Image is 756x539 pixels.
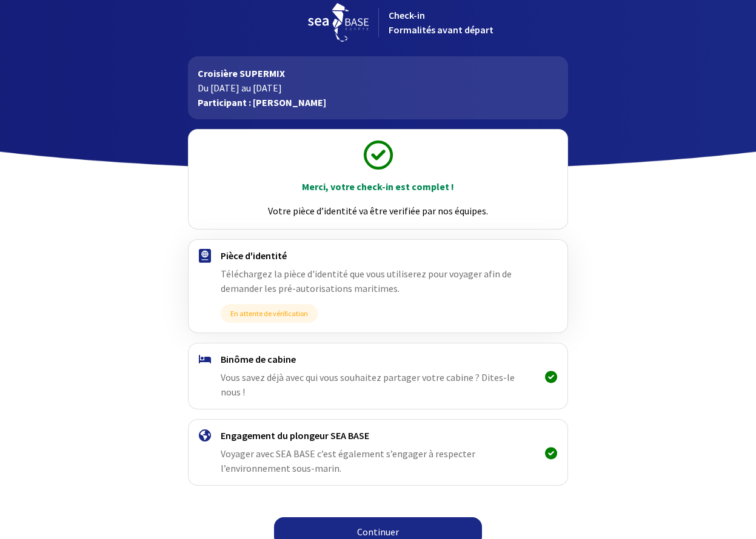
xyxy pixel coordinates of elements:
p: Participant : [PERSON_NAME] [198,95,558,110]
h4: Engagement du plongeur SEA BASE [221,429,535,441]
p: Du [DATE] au [DATE] [198,81,558,95]
img: passport.svg [199,249,211,263]
span: Téléchargez la pièce d'identité que vous utiliserez pour voyager afin de demander les pré-autoris... [221,268,512,294]
span: Vous savez déjà avec qui vous souhaitez partager votre cabine ? Dites-le nous ! [221,371,515,398]
span: En attente de vérification [221,304,318,323]
img: binome.svg [199,355,211,363]
span: Check-in Formalités avant départ [389,9,493,36]
span: Voyager avec SEA BASE c’est également s’engager à respecter l’environnement sous-marin. [221,448,475,474]
h4: Binôme de cabine [221,353,535,365]
h4: Pièce d'identité [221,250,535,262]
img: engagement.svg [199,429,211,441]
img: logo_seabase.svg [308,3,369,42]
p: Merci, votre check-in est complet ! [199,179,557,194]
p: Votre pièce d’identité va être verifiée par nos équipes. [199,203,557,218]
p: Croisière SUPERMIX [198,66,558,81]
